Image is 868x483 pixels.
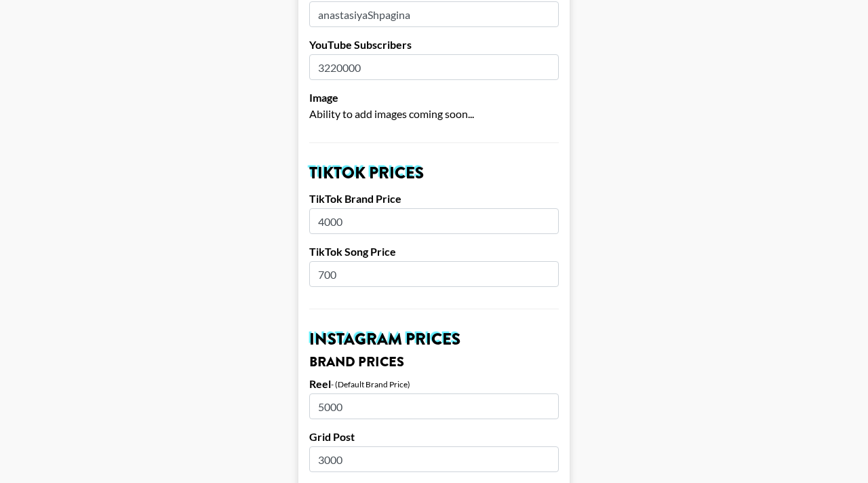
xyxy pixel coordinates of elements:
label: TikTok Brand Price [309,192,559,206]
label: Grid Post [309,430,559,444]
span: Ability to add images coming soon... [309,107,474,120]
label: Image [309,91,559,104]
label: Reel [309,377,331,391]
label: TikTok Song Price [309,245,559,258]
h2: TikTok Prices [309,165,559,181]
div: - (Default Brand Price) [331,379,410,389]
h3: Brand Prices [309,355,559,369]
label: YouTube Subscribers [309,38,559,52]
h2: Instagram Prices [309,331,559,347]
